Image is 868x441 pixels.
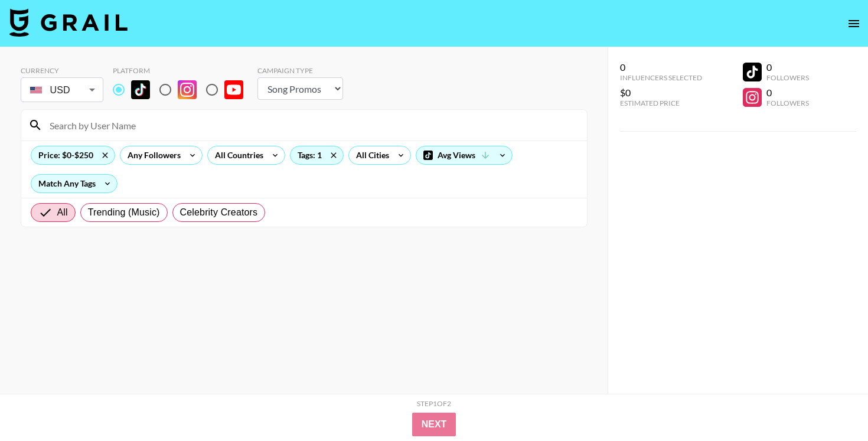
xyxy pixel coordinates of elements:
[31,175,117,192] div: Match Any Tags
[417,399,451,408] div: Step 1 of 2
[620,87,702,99] div: $0
[766,61,809,73] div: 0
[620,73,702,82] div: Influencers Selected
[620,99,702,107] div: Estimated Price
[620,61,702,73] div: 0
[224,80,243,99] img: YouTube
[131,80,150,99] img: TikTok
[180,205,258,220] span: Celebrity Creators
[57,205,68,220] span: All
[412,413,456,436] button: Next
[21,66,103,75] div: Currency
[208,146,266,164] div: All Countries
[809,382,854,427] iframe: Drift Widget Chat Controller
[766,99,809,107] div: Followers
[178,80,197,99] img: Instagram
[416,146,512,164] div: Avg Views
[257,66,343,75] div: Campaign Type
[349,146,391,164] div: All Cities
[88,205,160,220] span: Trending (Music)
[766,73,809,82] div: Followers
[291,146,343,164] div: Tags: 1
[23,80,101,100] div: USD
[31,146,115,164] div: Price: $0-$250
[120,146,183,164] div: Any Followers
[43,116,580,135] input: Search by User Name
[113,66,253,75] div: Platform
[9,8,128,37] img: Grail Talent
[766,87,809,99] div: 0
[842,12,866,35] button: open drawer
